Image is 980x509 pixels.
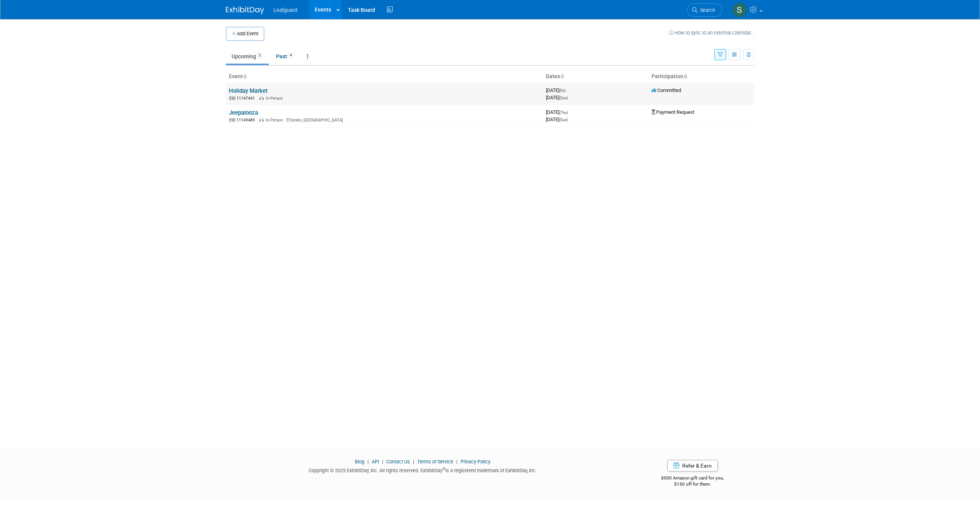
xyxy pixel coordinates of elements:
span: 4 [287,53,294,58]
span: [DATE] [546,117,568,122]
span: - [567,87,568,93]
a: Sort by Start Date [560,73,564,79]
div: Copyright © 2025 ExhibitDay, Inc. All rights reserved. ExhibitDay is a registered trademark of Ex... [226,465,619,474]
button: Add Event [226,27,264,41]
span: [DATE] [546,87,568,93]
a: Terms of Service [417,459,453,465]
span: (Sun) [559,118,568,122]
th: Event [226,70,543,83]
a: Holiday Market [229,87,268,94]
span: (Fri) [559,89,565,93]
span: In-Person [266,118,285,123]
div: $150 off for them. [631,481,755,488]
img: In-Person Event [259,96,264,100]
span: Committed [652,87,681,93]
a: Upcoming2 [226,49,269,64]
a: Blog [355,459,364,465]
a: How to sync to an external calendar... [669,30,754,36]
span: Search [697,7,715,13]
span: | [366,459,371,465]
img: Steven Venable [732,3,747,17]
sup: ® [443,467,445,471]
a: Sort by Event Name [243,73,247,79]
a: Privacy Policy [461,459,490,465]
a: API [372,459,379,465]
span: [DATE] [546,95,568,100]
a: Jeepalooza [229,109,258,116]
div: Destin, [GEOGRAPHIC_DATA] [229,117,540,123]
span: (Thu) [559,110,568,115]
span: (Sun) [559,96,568,100]
span: Payment Request [652,109,694,115]
span: [DATE] [546,109,570,115]
span: - [569,109,570,115]
span: Leafguard [273,7,297,13]
a: Refer & Earn [667,460,718,471]
span: | [411,459,416,465]
span: | [380,459,385,465]
a: Search [687,3,722,17]
img: ExhibitDay [226,7,264,14]
span: | [454,459,459,465]
th: Participation [648,70,754,83]
span: 2 [256,53,263,58]
img: In-Person Event [259,118,264,122]
span: In-Person [266,96,285,101]
a: Past4 [270,49,300,64]
a: Contact Us [386,459,410,465]
span: EID: 11149489 [229,118,258,122]
span: EID: 11147441 [229,96,258,100]
div: $500 Amazon gift card for you, [631,470,755,488]
a: Sort by Participation Type [683,73,687,79]
th: Dates [543,70,648,83]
